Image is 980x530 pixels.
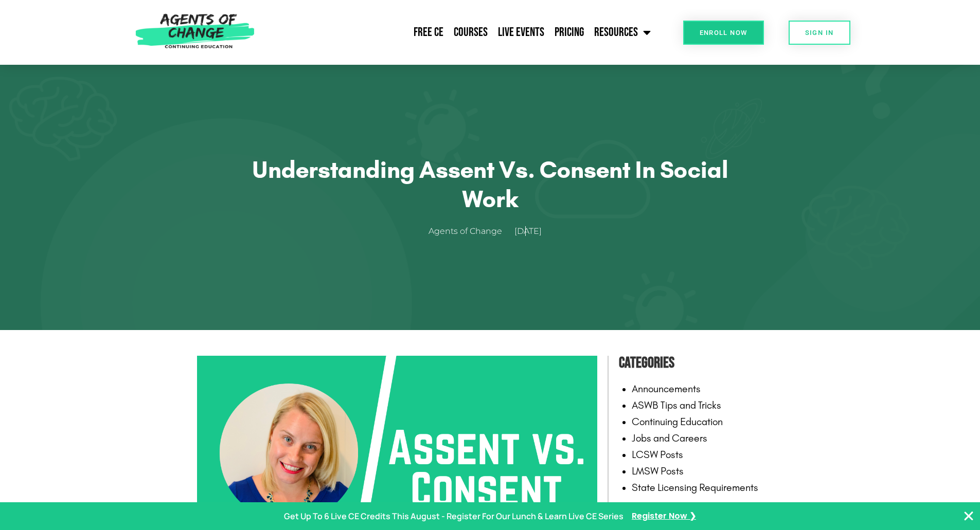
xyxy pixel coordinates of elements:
a: Pricing [549,20,589,45]
h1: Understanding Assent vs. Consent in Social Work [223,155,758,213]
h4: Categories [619,351,783,375]
button: Close Banner [963,510,975,522]
a: Register Now ❯ [632,509,696,524]
nav: Menu [260,20,656,45]
a: Jobs and Careers [632,432,707,444]
a: Resources [589,20,656,45]
a: Free CE [408,20,449,45]
a: ASWB Tips and Tricks [632,399,721,411]
a: SIGN IN [789,21,850,45]
a: [DATE] [514,224,552,239]
a: Announcements [632,382,701,395]
a: LCSW Posts [632,448,683,461]
a: Live Events [493,20,549,45]
time: [DATE] [514,226,542,236]
span: Agents of Change [429,224,502,239]
span: Enroll Now [700,29,747,36]
a: Agents of Change [429,224,512,239]
a: LMSW Posts [632,465,684,477]
a: Continuing Education [632,415,723,428]
a: State Licensing Requirements [632,481,758,494]
a: Courses [449,20,493,45]
a: Enroll Now [683,21,764,45]
span: SIGN IN [805,29,834,36]
p: Get Up To 6 Live CE Credits This August - Register For Our Lunch & Learn Live CE Series [284,509,623,524]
